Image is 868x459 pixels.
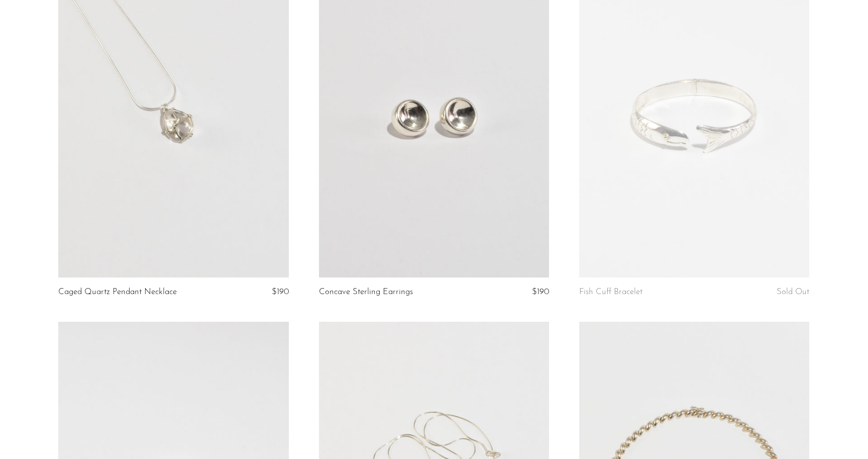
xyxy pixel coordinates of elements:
a: Caged Quartz Pendant Necklace [58,288,177,297]
span: $190 [532,288,549,296]
span: Sold Out [777,288,809,296]
span: $190 [272,288,289,296]
a: Fish Cuff Bracelet [579,288,642,297]
a: Concave Sterling Earrings [319,288,413,297]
